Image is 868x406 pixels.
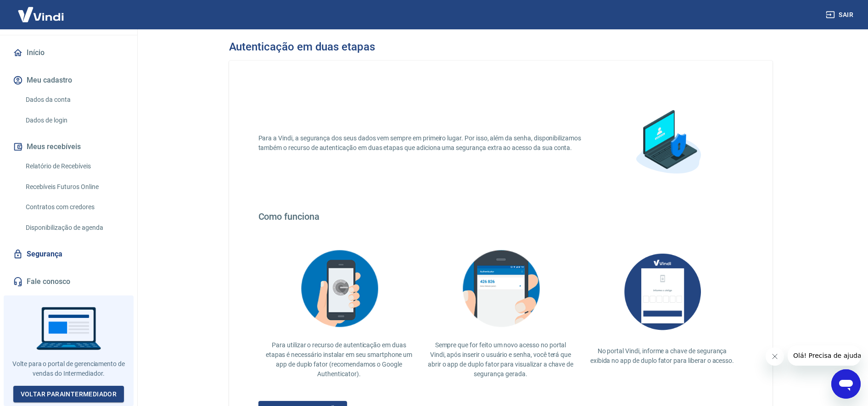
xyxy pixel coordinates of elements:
[22,198,126,217] a: Contratos com credores
[13,386,124,403] a: Voltar paraIntermediador
[427,340,574,379] p: Sempre que for feito um novo acesso no portal Vindi, após inserir o usuário e senha, você terá qu...
[788,345,861,366] iframe: Mensagem da empresa
[22,111,126,130] a: Dados de login
[616,244,708,339] img: AUbNX1O5CQAAAABJRU5ErkJggg==
[11,137,126,157] button: Meus recebíveis
[11,0,71,28] img: Vindi
[293,244,385,333] img: explication-mfa2.908d58f25590a47144d3.png
[6,6,77,14] span: Olá! Precisa de ajuda?
[766,347,784,366] iframe: Fechar mensagem
[589,346,736,366] p: No portal Vindi, informe a chave de segurança exibida no app de duplo fator para liberar o acesso.
[622,97,714,189] img: explication-mfa1.88a31355a892c34851cc.png
[455,244,547,333] img: explication-mfa3.c449ef126faf1c3e3bb9.png
[831,369,861,399] iframe: Botão para abrir a janela de mensagens
[11,70,126,90] button: Meu cadastro
[22,157,126,176] a: Relatório de Recebíveis
[824,6,857,23] button: Sair
[229,40,375,53] h3: Autenticação em duas etapas
[22,90,126,109] a: Dados da conta
[258,211,743,222] h4: Como funciona
[258,133,593,153] p: Para a Vindi, a segurança dos seus dados vem sempre em primeiro lugar. Por isso, além da senha, d...
[11,272,126,292] a: Fale conosco
[22,178,126,196] a: Recebíveis Futuros Online
[22,218,126,237] a: Disponibilização de agenda
[266,340,413,379] p: Para utilizar o recurso de autenticação em duas etapas é necessário instalar em seu smartphone um...
[11,244,126,264] a: Segurança
[11,43,126,63] a: Início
